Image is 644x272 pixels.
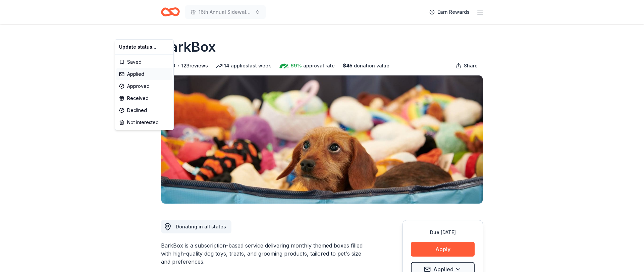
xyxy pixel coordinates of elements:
[116,41,172,53] div: Update status...
[116,80,172,92] div: Approved
[116,56,172,68] div: Saved
[116,116,172,128] div: Not interested
[116,92,172,104] div: Received
[116,68,172,80] div: Applied
[199,8,252,16] span: 16th Annual Sidewalk's 10k Party
[116,104,172,116] div: Declined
